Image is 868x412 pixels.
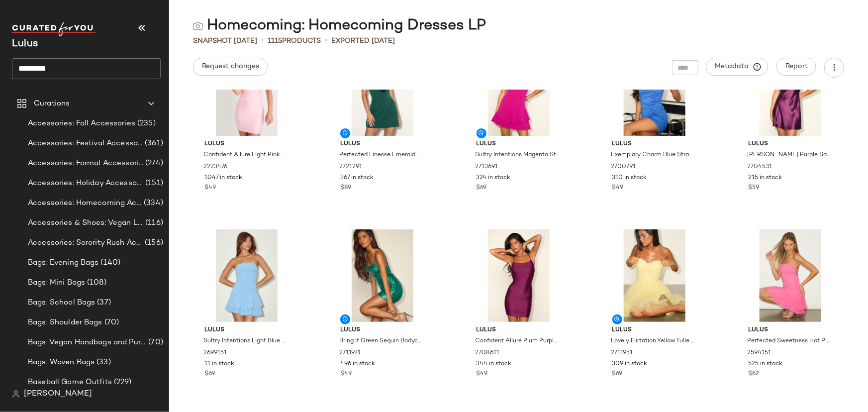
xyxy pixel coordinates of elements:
[612,326,697,335] span: Lulus
[785,63,808,71] span: Report
[340,184,351,193] span: $89
[612,370,623,379] span: $69
[203,163,227,172] span: 2223476
[193,58,268,76] button: Request changes
[339,151,424,160] span: Perfected Finesse Emerald Cowl Halter A-Line Mini Dress
[12,39,38,49] span: Current Company Name
[340,360,375,369] span: 496 in stock
[611,349,633,358] span: 2711951
[143,158,163,169] span: (274)
[776,58,816,76] button: Report
[204,174,242,183] span: 1047 in stock
[142,198,163,209] span: (334)
[193,16,486,36] div: Homecoming: Homecoming Dresses LP
[28,257,99,269] span: Bags: Evening Bags
[748,174,782,183] span: 215 in stock
[477,360,512,369] span: 344 in stock
[99,257,121,269] span: (140)
[612,140,697,149] span: Lulus
[747,337,832,346] span: Perfected Sweetness Hot Pink Pleated Tiered Mini Dress
[748,326,833,335] span: Lulus
[611,151,696,160] span: Exemplary Charm Blue Strapless Ruched Bodycon Mini Dress
[476,151,560,160] span: Sultry Intentions Magenta Strapless Ruffled Mini Dress
[196,229,297,322] img: 2699151_01_hero_2025-06-10.jpg
[706,58,769,76] button: Metadata
[95,297,111,309] span: (37)
[204,184,216,193] span: $49
[477,326,561,335] span: Lulus
[747,151,832,160] span: [PERSON_NAME] Purple Satin Pleated Strapless Mini Dress
[34,98,70,109] span: Curations
[268,36,321,46] div: Products
[28,237,143,249] span: Accessories: Sorority Rush Accessories
[28,337,146,348] span: Bags: Vegan Handbags and Purses
[476,163,498,172] span: 2713691
[28,217,143,229] span: Accessories & Shoes: Vegan Leather
[748,184,759,193] span: $59
[476,349,500,358] span: 2708611
[28,178,143,189] span: Accessories: Holiday Accessories
[340,326,425,335] span: Lulus
[204,370,215,379] span: $69
[28,277,85,289] span: Bags: Mini Bags
[332,229,433,322] img: 2711971_01_hero_2025-08-05.jpg
[146,337,163,348] span: (70)
[28,158,143,169] span: Accessories: Formal Accessories
[28,118,135,129] span: Accessories: Fall Accessories
[143,237,163,249] span: (156)
[261,35,264,47] span: •
[339,163,362,172] span: 2721291
[28,377,112,388] span: Baseball Game Outfits
[604,229,705,322] img: 2711951_01_hero_2025-08-08.jpg
[12,390,20,398] img: svg%3e
[135,118,156,129] span: (235)
[28,198,142,209] span: Accessories: Homecoming Accessories
[715,62,760,71] span: Metadata
[748,140,833,149] span: Lulus
[740,229,841,322] img: 12666661_2594151.jpg
[612,360,648,369] span: 309 in stock
[612,184,624,193] span: $49
[203,337,288,346] span: Sultry Intentions Light Blue Strapless Ruffled Mini Dress
[201,63,259,71] span: Request changes
[612,174,647,183] span: 310 in stock
[611,163,636,172] span: 2700791
[28,138,143,149] span: Accessories: Festival Accessories
[28,357,95,368] span: Bags: Woven Bags
[204,326,289,335] span: Lulus
[340,140,425,149] span: Lulus
[204,140,289,149] span: Lulus
[340,370,352,379] span: $49
[477,174,511,183] span: 324 in stock
[268,37,282,45] span: 1115
[143,138,163,149] span: (361)
[102,317,119,328] span: (70)
[325,35,327,47] span: •
[477,140,561,149] span: Lulus
[476,337,560,346] span: Confident Allure Plum Purple Ruched Lace-Up Bodycon Mini Dress
[477,370,488,379] span: $49
[339,349,361,358] span: 2711971
[85,277,106,289] span: (108)
[24,388,92,400] span: [PERSON_NAME]
[747,349,771,358] span: 2594151
[203,151,288,160] span: Confident Allure Light Pink Ruched Lace-Up Bodycon Mini Dress
[747,163,772,172] span: 2704531
[143,178,163,189] span: (151)
[469,229,569,322] img: 2708611_01_hero_2025-07-10.jpg
[193,36,257,46] span: Snapshot [DATE]
[203,349,227,358] span: 2699151
[193,21,203,31] img: svg%3e
[28,317,102,328] span: Bags: Shoulder Bags
[204,360,234,369] span: 11 in stock
[12,22,96,36] img: cfy_white_logo.C9jOOHJF.svg
[340,174,374,183] span: 367 in stock
[611,337,696,346] span: Lovely Flirtation Yellow Tulle Strapless Bustier Mini Dress
[143,217,163,229] span: (116)
[95,357,111,368] span: (33)
[331,36,395,46] p: Exported [DATE]
[748,360,782,369] span: 525 in stock
[748,370,759,379] span: $62
[477,184,487,193] span: $69
[112,377,132,388] span: (229)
